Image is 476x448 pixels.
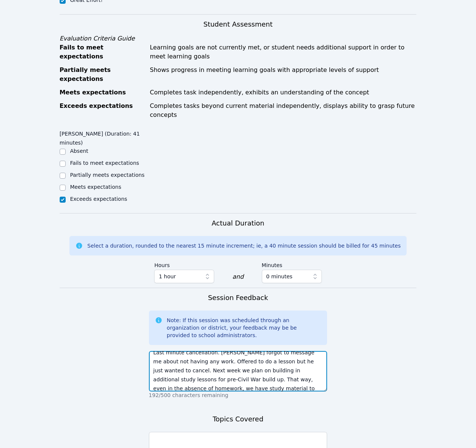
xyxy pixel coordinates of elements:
[70,184,122,190] label: Meets expectations
[70,148,89,154] label: Absent
[149,351,327,391] textarea: Last minute cancellation. [PERSON_NAME] forgot to message me about not having any work. Offered t...
[150,43,417,61] div: Learning goals are not currently met, or student needs additional support in order to meet learni...
[154,258,214,270] label: Hours
[60,102,146,119] div: Exceeds expectations
[208,293,268,303] h3: Session Feedback
[232,272,243,281] div: and
[159,272,176,281] span: 1 hour
[60,19,417,30] h3: Student Assessment
[60,127,149,147] legend: [PERSON_NAME] (Duration: 41 minutes)
[70,196,127,202] label: Exceeds expectations
[60,34,417,43] div: Evaluation Criteria Guide
[154,270,214,283] button: 1 hour
[212,218,264,228] h3: Actual Duration
[150,66,417,84] div: Shows progress in meeting learning goals with appropriate levels of support
[213,414,263,424] h3: Topics Covered
[150,88,417,97] div: Completes task independently, exhibits an understanding of the concept
[266,272,293,281] span: 0 minutes
[60,43,146,61] div: Fails to meet expectations
[262,258,322,270] label: Minutes
[150,102,417,119] div: Completes tasks beyond current material independently, displays ability to grasp future concepts
[70,160,139,166] label: Fails to meet expectations
[60,66,146,84] div: Partially meets expectations
[167,317,321,339] div: Note: If this session was scheduled through an organization or district, your feedback may be be ...
[70,172,145,178] label: Partially meets expectations
[87,242,401,249] div: Select a duration, rounded to the nearest 15 minute increment; ie, a 40 minute session should be ...
[262,270,322,283] button: 0 minutes
[60,88,146,97] div: Meets expectations
[149,391,327,399] p: 192/500 characters remaining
